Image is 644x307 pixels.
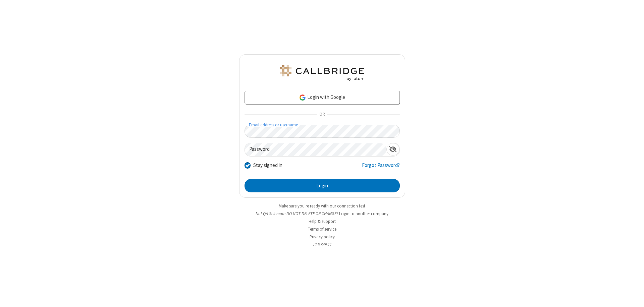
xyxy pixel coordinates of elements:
img: QA Selenium DO NOT DELETE OR CHANGE [278,65,366,81]
a: Make sure you're ready with our connection test [279,203,365,209]
span: OR [317,110,327,119]
input: Email address or username [245,125,400,138]
label: Stay signed in [253,162,282,169]
a: Terms of service [308,226,336,232]
a: Login with Google [245,91,400,104]
a: Help & support [309,219,336,224]
button: Login [245,179,400,192]
img: google-icon.png [299,94,306,101]
button: Login to another company [339,210,388,217]
li: Not QA Selenium DO NOT DELETE OR CHANGE? [239,210,405,217]
li: v2.6.349.11 [239,241,405,248]
a: Privacy policy [310,234,335,240]
a: Forgot Password? [362,162,400,174]
input: Password [245,143,386,156]
div: Show password [386,143,399,156]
